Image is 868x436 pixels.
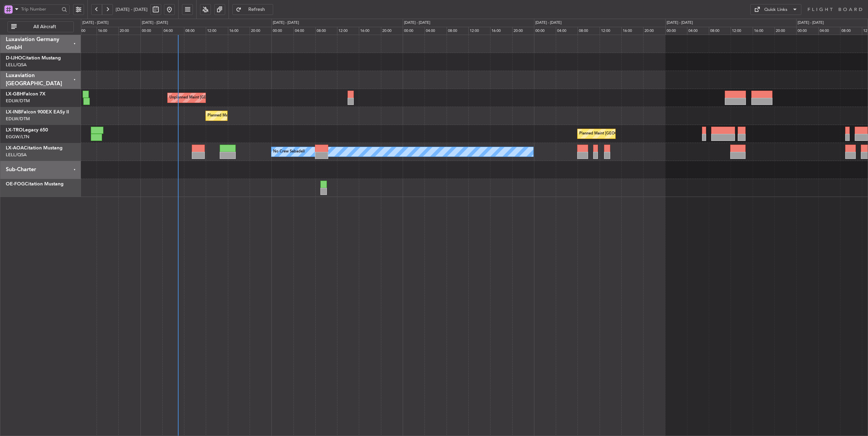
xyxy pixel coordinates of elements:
[731,27,752,35] div: 12:00
[82,20,108,26] div: [DATE] - [DATE]
[6,128,48,132] a: LX-TROLegacy 650
[232,4,273,15] button: Refresh
[169,93,281,103] div: Unplanned Maint [GEOGRAPHIC_DATA] ([GEOGRAPHIC_DATA])
[271,27,293,35] div: 00:00
[667,20,693,26] div: [DATE] - [DATE]
[6,146,63,150] a: LX-AOACitation Mustang
[578,27,599,35] div: 08:00
[6,98,30,104] a: EDLW/DTM
[140,27,162,35] div: 00:00
[774,27,796,35] div: 20:00
[228,27,250,35] div: 16:00
[273,20,299,26] div: [DATE] - [DATE]
[643,27,665,35] div: 20:00
[381,27,403,35] div: 20:00
[687,27,709,35] div: 04:00
[534,27,556,35] div: 00:00
[764,6,787,13] div: Quick Links
[6,110,69,114] a: LX-INBFalcon 900EX EASy II
[337,27,359,35] div: 12:00
[403,27,424,35] div: 00:00
[359,27,381,35] div: 16:00
[535,20,562,26] div: [DATE] - [DATE]
[6,92,46,96] a: LX-GBHFalcon 7X
[7,21,74,32] button: All Aircraft
[6,134,29,140] a: EGGW/LTN
[447,27,468,35] div: 08:00
[750,4,801,15] button: Quick Links
[798,20,824,26] div: [DATE] - [DATE]
[556,27,578,35] div: 04:00
[207,111,264,121] div: Planned Maint Geneva (Cointrin)
[404,20,430,26] div: [DATE] - [DATE]
[243,7,271,12] span: Refresh
[6,92,23,96] span: LX-GBH
[162,27,184,35] div: 04:00
[250,27,271,35] div: 20:00
[796,27,818,35] div: 00:00
[512,27,534,35] div: 20:00
[18,24,71,29] span: All Aircraft
[21,4,60,14] input: Trip Number
[116,6,148,13] span: [DATE] - [DATE]
[6,128,23,132] span: LX-TRO
[600,27,621,35] div: 12:00
[468,27,490,35] div: 12:00
[424,27,446,35] div: 04:00
[6,146,24,150] span: LX-AOA
[6,182,25,186] span: OE-FOG
[6,56,22,60] span: D-IJHO
[579,129,686,139] div: Planned Maint [GEOGRAPHIC_DATA] ([GEOGRAPHIC_DATA])
[6,110,21,114] span: LX-INB
[142,20,168,26] div: [DATE] - [DATE]
[273,147,305,157] div: No Crew Sabadell
[6,56,61,60] a: D-IJHOCitation Mustang
[6,182,64,186] a: OE-FOGCitation Mustang
[184,27,206,35] div: 08:00
[206,27,228,35] div: 12:00
[118,27,140,35] div: 20:00
[753,27,774,35] div: 16:00
[6,152,27,158] a: LELL/QSA
[6,116,30,122] a: EDLW/DTM
[709,27,731,35] div: 08:00
[97,27,118,35] div: 16:00
[818,27,840,35] div: 04:00
[75,27,97,35] div: 12:00
[665,27,687,35] div: 00:00
[315,27,337,35] div: 08:00
[840,27,862,35] div: 08:00
[490,27,512,35] div: 16:00
[6,62,27,68] a: LELL/QSA
[621,27,643,35] div: 16:00
[294,27,315,35] div: 04:00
